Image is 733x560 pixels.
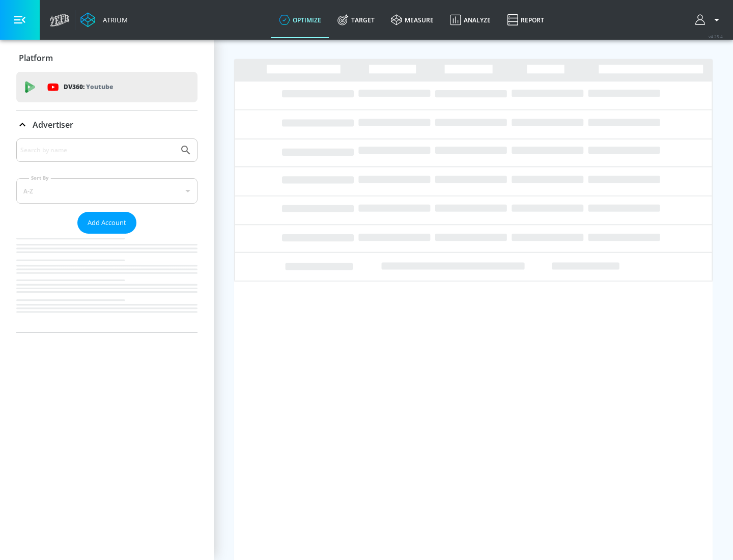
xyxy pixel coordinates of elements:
p: DV360: [64,81,113,93]
a: Target [329,2,383,38]
a: Atrium [80,12,128,27]
a: optimize [271,2,329,38]
div: Atrium [99,15,128,24]
button: Add Account [77,212,136,234]
nav: list of Advertiser [16,234,198,332]
div: Advertiser [16,138,198,332]
div: A-Z [16,178,198,204]
span: v 4.25.4 [709,34,723,39]
a: Analyze [442,2,499,38]
input: Search by name [20,144,175,157]
a: measure [383,2,442,38]
span: Add Account [88,217,126,229]
p: Youtube [86,81,113,92]
p: Platform [19,52,53,64]
a: Report [499,2,552,38]
div: Platform [16,44,198,72]
div: Advertiser [16,110,198,139]
p: Advertiser [33,119,73,130]
div: DV360: Youtube [16,72,198,102]
label: Sort By [29,175,51,181]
